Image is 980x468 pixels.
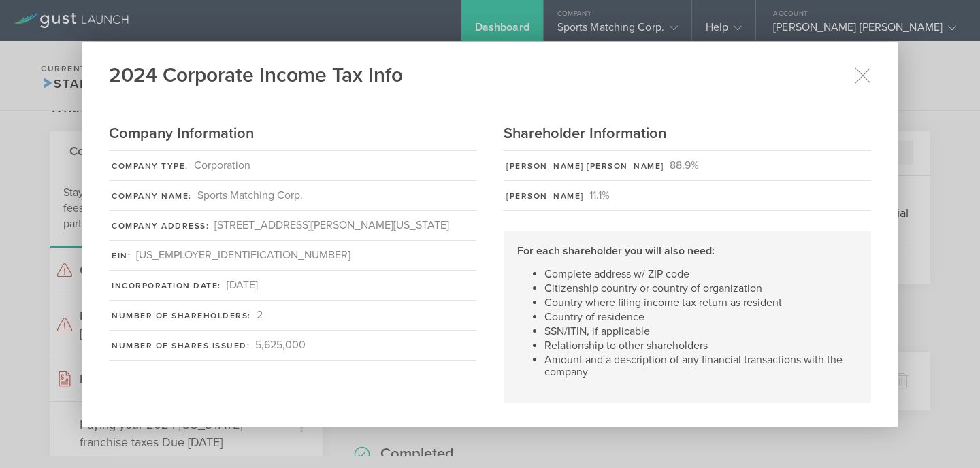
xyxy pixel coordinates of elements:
[112,220,209,232] div: Company Address:
[257,307,263,323] div: 2
[136,248,350,263] div: [US_EMPLOYER_IDENTIFICATION_NUMBER]
[506,160,664,172] div: [PERSON_NAME] [PERSON_NAME]
[589,188,610,203] div: 11.1%
[112,339,250,352] div: Number of Shares Issued:
[255,337,306,353] div: 5,625,000
[214,218,449,233] div: [STREET_ADDRESS][PERSON_NAME][US_STATE]
[227,278,258,293] div: [DATE]
[194,158,250,173] div: Corporation
[112,190,192,202] div: Company Name:
[506,190,584,202] div: [PERSON_NAME]
[544,354,857,378] li: Amount and a description of any financial transactions with the company
[112,280,221,292] div: Incorporation Date:
[112,160,189,172] div: Company Type:
[544,297,857,309] li: Country where filing income tax return as resident
[544,311,857,323] li: Country of residence
[517,244,715,258] strong: For each shareholder you will also need:
[504,124,871,144] h2: Shareholder Information
[912,403,980,468] iframe: Chat Widget
[197,188,303,203] div: Sports Matching Corp.
[544,339,857,352] li: Relationship to other shareholders
[109,62,403,89] h1: 2024 Corporate Income Tax Info
[544,268,857,280] li: Complete address w/ ZIP code
[112,250,131,262] div: EIN:
[670,158,699,173] div: 88.9%
[109,124,476,144] h2: Company Information
[544,325,857,337] li: SSN/ITIN, if applicable
[544,282,857,295] li: Citizenship country or country of organization
[112,310,251,322] div: Number of Shareholders:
